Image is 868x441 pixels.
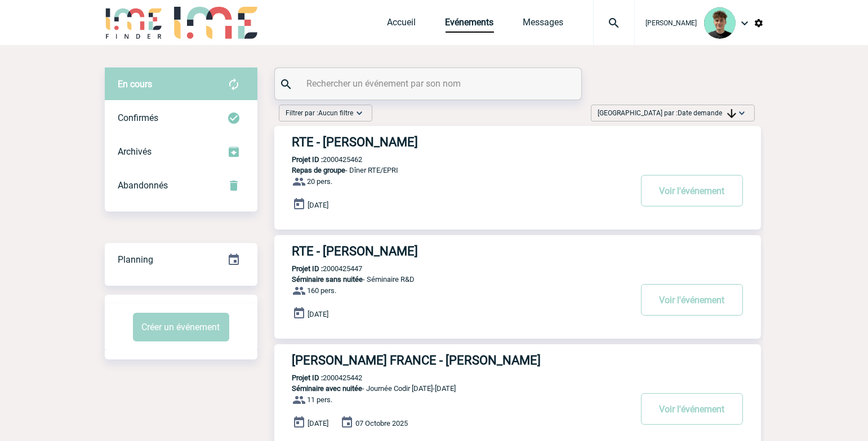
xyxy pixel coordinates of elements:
a: RTE - [PERSON_NAME] [274,135,761,149]
span: 07 Octobre 2025 [356,419,408,427]
span: [GEOGRAPHIC_DATA] par : [598,107,736,119]
img: IME-Finder [105,7,163,39]
button: Voir l'événement [641,175,743,206]
a: RTE - [PERSON_NAME] [274,244,761,258]
p: - Journée Codir [DATE]-[DATE] [274,384,630,393]
span: Séminaire sans nuitée [292,275,363,283]
b: Projet ID : [292,373,323,382]
img: baseline_expand_more_white_24dp-b.png [354,107,365,119]
p: 2000425462 [274,155,363,164]
a: Planning [105,242,257,276]
b: Projet ID : [292,264,323,273]
p: 2000425447 [274,264,363,273]
a: [PERSON_NAME] FRANCE - [PERSON_NAME] [274,353,761,367]
span: Archivés [118,146,152,157]
img: arrow_downward.png [727,109,736,118]
span: Filtrer par : [286,107,354,119]
button: Créer un événement [133,313,229,341]
span: [PERSON_NAME] [646,19,697,27]
p: - Séminaire R&D [274,275,630,283]
span: [DATE] [308,419,329,427]
div: Retrouvez ici tous les événements que vous avez décidé d'archiver [105,135,257,169]
span: Planning [118,254,154,265]
img: baseline_expand_more_white_24dp-b.png [736,107,747,119]
a: Messages [523,17,564,33]
p: 2000425442 [274,373,363,382]
div: Retrouvez ici tous vos événements annulés [105,169,257,202]
h3: RTE - [PERSON_NAME] [292,135,630,149]
span: Séminaire avec nuitée [292,384,363,393]
span: Aucun filtre [319,109,354,117]
div: Retrouvez ici tous vos évènements avant confirmation [105,67,257,101]
h3: RTE - [PERSON_NAME] [292,244,630,258]
span: Abandonnés [118,180,168,191]
b: Projet ID : [292,155,323,164]
span: 160 pers. [308,287,337,295]
span: [DATE] [308,310,329,318]
span: En cours [118,79,153,89]
span: Confirmés [118,112,159,123]
span: 20 pers. [308,178,333,186]
div: Retrouvez ici tous vos événements organisés par date et état d'avancement [105,243,257,277]
span: 11 pers. [308,396,333,404]
img: 131612-0.png [704,7,736,39]
span: [DATE] [308,201,329,209]
a: Accueil [388,17,416,33]
h3: [PERSON_NAME] FRANCE - [PERSON_NAME] [292,353,630,367]
p: - Dîner RTE/EPRI [274,166,630,174]
button: Voir l'événement [641,393,743,425]
a: Evénements [446,17,494,33]
span: Repas de groupe [292,166,346,174]
span: Date demande [678,109,736,117]
button: Voir l'événement [641,284,743,316]
input: Rechercher un événement par son nom [304,75,555,92]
